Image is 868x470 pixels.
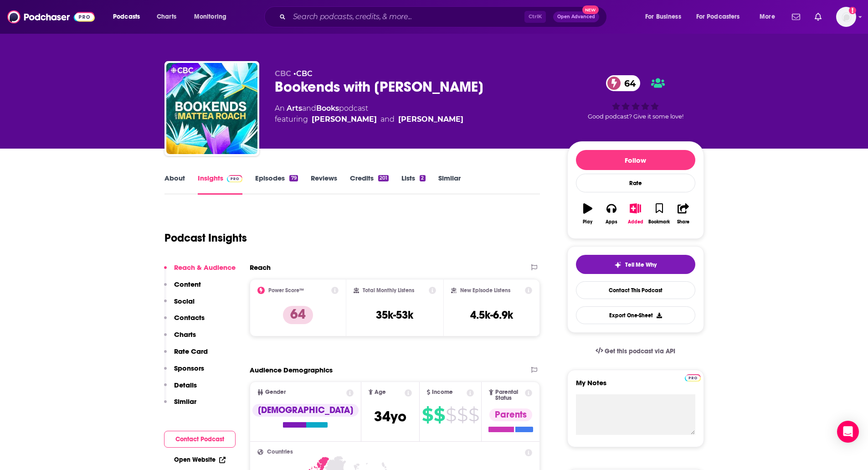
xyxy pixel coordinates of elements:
[811,9,825,25] a: Show notifications dropdown
[489,408,532,421] div: Parents
[849,7,856,14] svg: Add a profile image
[378,175,389,181] div: 201
[194,10,226,23] span: Monitoring
[460,287,510,294] h2: New Episode Listens
[836,7,856,27] span: Logged in as ereardon
[446,408,456,422] span: $
[837,421,859,443] div: Open Intercom Messenger
[174,456,226,464] a: Open Website
[164,347,208,364] button: Rate Card
[623,197,647,230] button: Added
[645,10,681,23] span: For Business
[605,347,675,355] span: Get this podcast via API
[374,408,406,425] span: 34 yo
[606,219,617,225] div: Apps
[268,287,304,294] h2: Power Score™
[174,297,195,305] p: Social
[275,114,463,125] span: featuring
[696,10,740,23] span: For Podcasters
[376,308,413,322] h3: 35k-53k
[302,104,316,113] span: and
[648,219,670,225] div: Bookmark
[468,408,479,422] span: $
[287,104,302,113] a: Arts
[434,408,445,422] span: $
[164,297,195,314] button: Social
[600,197,623,230] button: Apps
[275,69,291,78] span: CBC
[283,306,313,324] p: 64
[174,397,196,406] p: Similar
[312,114,377,125] a: Eleanor Wachtel
[250,366,333,374] h2: Audience Demographics
[628,219,643,225] div: Added
[164,174,185,195] a: About
[685,373,701,382] a: Pro website
[576,306,695,324] button: Export One-Sheet
[524,11,546,23] span: Ctrl K
[553,11,599,22] button: Open AdvancedNew
[639,10,693,24] button: open menu
[567,69,704,126] div: 64Good podcast? Give it some love!
[7,8,95,26] img: Podchaser - Follow, Share and Rate Podcasts
[438,174,461,195] a: Similar
[576,174,695,192] div: Rate
[576,197,600,230] button: Play
[836,7,856,27] img: User Profile
[289,10,524,24] input: Search podcasts, credits, & more...
[164,313,205,330] button: Contacts
[420,175,425,181] div: 2
[311,174,337,195] a: Reviews
[557,15,595,19] span: Open Advanced
[836,7,856,27] button: Show profile menu
[164,330,196,347] button: Charts
[401,174,425,195] a: Lists2
[166,63,257,154] img: Bookends with Mattea Roach
[588,340,683,362] a: Get this podcast via API
[583,219,592,225] div: Play
[198,174,243,195] a: InsightsPodchaser Pro
[164,364,204,381] button: Sponsors
[495,389,524,401] span: Parental Status
[677,219,689,225] div: Share
[582,5,599,14] span: New
[422,408,433,422] span: $
[151,10,182,24] a: Charts
[615,75,640,91] span: 64
[174,263,236,272] p: Reach & Audience
[164,231,247,245] h1: Podcast Insights
[174,313,205,322] p: Contacts
[588,113,683,120] span: Good podcast? Give it some love!
[296,69,313,78] a: CBC
[164,280,201,297] button: Content
[788,9,804,25] a: Show notifications dropdown
[316,104,339,113] a: Books
[174,330,196,339] p: Charts
[671,197,695,230] button: Share
[174,280,201,289] p: Content
[647,197,671,230] button: Bookmark
[470,308,513,322] h3: 4.5k-6.9k
[157,10,176,23] span: Charts
[250,263,271,272] h2: Reach
[227,175,243,182] img: Podchaser Pro
[576,281,695,299] a: Contact This Podcast
[753,10,786,24] button: open menu
[107,10,152,24] button: open menu
[275,103,463,125] div: An podcast
[188,10,238,24] button: open menu
[267,449,293,455] span: Countries
[576,378,695,394] label: My Notes
[614,261,621,269] img: tell me why sparkle
[432,389,453,395] span: Income
[113,10,140,23] span: Podcasts
[398,114,463,125] a: Mattea Roacha
[255,174,298,195] a: Episodes79
[164,263,236,280] button: Reach & Audience
[164,397,196,414] button: Similar
[690,10,753,24] button: open menu
[380,114,395,125] span: and
[174,347,208,356] p: Rate Card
